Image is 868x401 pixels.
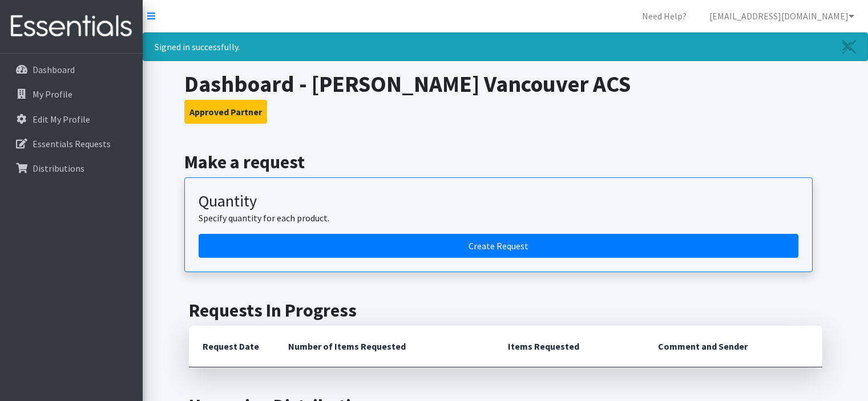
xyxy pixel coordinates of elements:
a: My Profile [5,83,138,106]
p: Specify quantity for each product. [199,211,798,225]
th: Number of Items Requested [274,326,495,367]
button: Approved Partner [184,100,267,124]
h3: Quantity [199,192,798,211]
a: Dashboard [5,58,138,81]
th: Comment and Sender [644,326,822,367]
p: My Profile [33,88,72,100]
div: Signed in successfully. [143,33,868,61]
a: Edit My Profile [5,108,138,131]
p: Edit My Profile [33,114,90,125]
p: Distributions [33,163,84,174]
h1: Dashboard - [PERSON_NAME] Vancouver ACS [184,70,826,98]
a: [EMAIL_ADDRESS][DOMAIN_NAME] [700,5,863,27]
th: Items Requested [494,326,644,367]
h2: Make a request [184,151,826,173]
img: HumanEssentials [5,7,138,46]
a: Essentials Requests [5,132,138,155]
a: Create a request by quantity [199,234,798,258]
p: Essentials Requests [33,138,111,149]
a: Close [831,33,867,60]
h2: Requests In Progress [189,299,822,321]
p: Dashboard [33,64,75,75]
th: Request Date [189,326,274,367]
a: Need Help? [633,5,696,27]
a: Distributions [5,157,138,180]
